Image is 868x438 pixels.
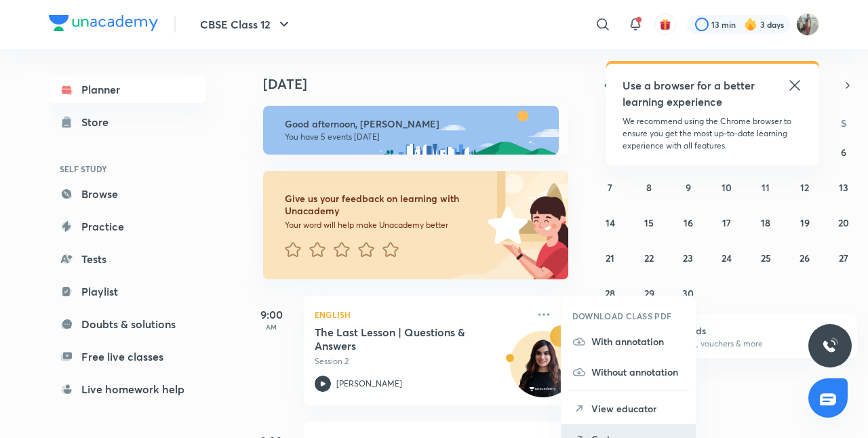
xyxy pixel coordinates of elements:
abbr: September 27, 2025 [839,252,848,264]
abbr: September 15, 2025 [644,216,654,229]
img: streak [744,18,757,31]
a: Playlist [49,278,206,305]
h6: Good afternoon, [PERSON_NAME] [285,118,547,130]
p: With annotation [591,334,685,349]
button: September 25, 2025 [755,247,776,268]
button: September 17, 2025 [716,212,738,233]
a: Store [49,108,206,136]
abbr: September 14, 2025 [606,216,615,229]
button: September 11, 2025 [755,176,776,198]
button: September 15, 2025 [638,212,660,233]
button: September 12, 2025 [794,176,816,198]
p: Your word will help make Unacademy better [285,220,483,231]
a: Doubts & solutions [49,311,206,338]
p: Win a laptop, vouchers & more [649,338,816,350]
button: September 29, 2025 [638,282,660,304]
button: September 28, 2025 [599,282,621,304]
abbr: September 23, 2025 [683,252,693,264]
abbr: September 13, 2025 [839,181,848,194]
h5: The Last Lesson | Questions & Answers [315,325,484,353]
p: You have 5 events [DATE] [285,132,547,142]
img: feedback_image [441,171,568,279]
h5: Use a browser for a better learning experience [623,77,757,110]
img: Company Logo [49,15,158,31]
button: September 9, 2025 [677,176,699,198]
button: avatar [654,14,676,35]
button: September 13, 2025 [833,176,854,198]
a: Live homework help [49,376,206,403]
button: September 18, 2025 [755,212,776,233]
button: CBSE Class 12 [192,11,300,38]
abbr: September 22, 2025 [644,252,654,264]
a: Free live classes [49,343,206,370]
h5: 9:00 [244,306,298,323]
button: September 10, 2025 [716,176,738,198]
a: Company Logo [49,15,158,35]
button: September 20, 2025 [833,212,854,233]
abbr: September 17, 2025 [722,216,731,229]
abbr: September 24, 2025 [722,252,732,264]
a: Browse [49,180,206,207]
abbr: September 30, 2025 [682,287,694,300]
abbr: September 18, 2025 [761,216,770,229]
button: September 23, 2025 [677,247,699,268]
button: September 30, 2025 [677,282,699,304]
h4: [DATE] [263,76,582,92]
button: September 27, 2025 [833,247,854,268]
h6: Refer friends [649,323,816,338]
p: View educator [591,401,685,416]
button: September 8, 2025 [638,176,660,198]
p: Session 2 [315,355,528,367]
button: September 19, 2025 [794,212,816,233]
a: Tests [49,245,206,273]
abbr: September 29, 2025 [644,287,654,300]
button: September 22, 2025 [638,247,660,268]
div: Store [81,114,117,130]
p: English [315,306,528,323]
p: [PERSON_NAME] [336,378,402,390]
img: Harshi Singh [796,13,819,36]
h6: DOWNLOAD CLASS PDF [572,310,672,322]
h6: Give us your feedback on learning with Unacademy [285,193,483,217]
h6: SELF STUDY [49,157,206,180]
abbr: September 7, 2025 [608,181,612,194]
abbr: September 12, 2025 [800,181,809,194]
abbr: September 6, 2025 [841,146,846,159]
a: Practice [49,213,206,240]
p: Without annotation [591,365,685,379]
abbr: Saturday [841,117,846,130]
button: September 7, 2025 [599,176,621,198]
button: September 21, 2025 [599,247,621,268]
abbr: September 11, 2025 [762,181,770,194]
button: September 24, 2025 [716,247,738,268]
a: Planner [49,76,206,103]
p: AM [244,323,298,331]
abbr: September 9, 2025 [686,181,691,194]
button: September 26, 2025 [794,247,816,268]
abbr: September 10, 2025 [722,181,732,194]
p: We recommend using the Chrome browser to ensure you get the most up-to-date learning experience w... [623,115,803,152]
img: Avatar [511,338,576,403]
abbr: September 8, 2025 [646,181,652,194]
abbr: September 28, 2025 [605,287,615,300]
abbr: September 16, 2025 [684,216,693,229]
button: September 6, 2025 [833,141,854,163]
abbr: September 26, 2025 [800,252,810,264]
abbr: September 20, 2025 [838,216,849,229]
img: avatar [659,18,671,31]
abbr: September 19, 2025 [800,216,810,229]
abbr: September 25, 2025 [761,252,771,264]
button: September 16, 2025 [677,212,699,233]
abbr: September 21, 2025 [606,252,614,264]
img: afternoon [263,106,559,155]
button: September 14, 2025 [599,212,621,233]
img: ttu [822,338,838,354]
